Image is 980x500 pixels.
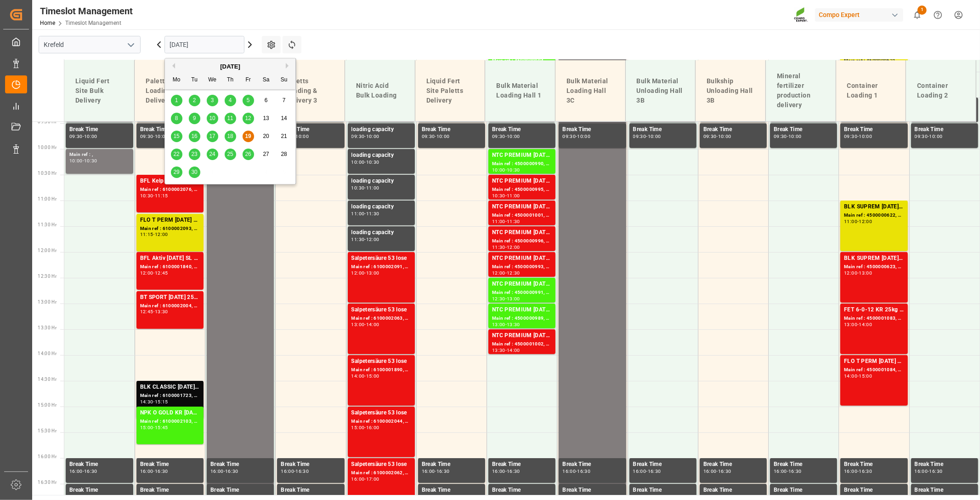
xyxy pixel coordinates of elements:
div: loading capacity [351,202,411,212]
div: 16:00 [366,425,380,430]
div: 13:30 [507,322,520,327]
div: - [153,310,155,314]
div: BFL Aktiv [DATE] SL 1000L IBC MTOBFL KELP BIO SL (2024) 10L (x60) ES,PTBFL KELP BIO SL (2024) 800... [140,254,200,263]
div: - [505,219,507,224]
div: - [364,374,366,378]
div: - [505,168,507,172]
div: Main ref : 4500000622, 2000000565 [844,212,904,219]
span: 19 [245,133,251,139]
div: loading capacity [351,151,411,160]
span: 25 [227,151,233,157]
div: 15:45 [155,425,168,430]
div: Salpetersäure 53 lose [351,357,411,366]
div: Choose Thursday, September 25th, 2025 [225,149,236,160]
div: 13:00 [351,322,365,327]
div: 12:00 [492,271,505,275]
div: 10:00 [577,134,590,138]
div: month 2025-09 [168,92,293,181]
div: - [364,425,366,430]
div: Main ref : 4500000990, 2000001025 [492,160,552,168]
div: 16:00 [69,469,83,473]
div: 14:00 [366,322,380,327]
span: 15 [173,133,179,139]
button: Next Month [286,63,291,69]
div: 10:00 [788,134,802,138]
span: 1 [175,97,178,103]
div: - [928,134,929,138]
div: [DATE] [165,62,295,71]
div: Sa [261,75,272,86]
div: BT SPORT [DATE] 25%UH 3M 25kg (x40) INTBFL 10-4-7 SL (KABRI Rw) 1000L IBCBLK PREMIUM [DATE]+3+TE ... [140,293,200,302]
div: Choose Tuesday, September 30th, 2025 [189,167,200,178]
span: 11 [227,115,233,121]
span: 1 [918,6,927,15]
div: 11:30 [492,245,505,249]
div: Choose Saturday, September 27th, 2025 [261,149,272,160]
div: 11:15 [140,232,153,236]
span: 6 [265,97,268,103]
div: - [857,219,859,224]
div: 12:00 [366,237,380,241]
div: 11:15 [155,194,168,198]
div: Main ref : 6100001890, 2000001509 [351,366,411,374]
span: 13 [263,115,269,121]
div: FLO T PERM [DATE] 25kg (x40) INTSUPER FLO T Turf BS 20kg (x50) INTENF HIGH-N (IB) 20-5-8 25kg (x4... [140,216,200,225]
div: - [787,134,788,138]
div: Choose Wednesday, September 3rd, 2025 [207,95,218,106]
div: - [857,322,859,327]
span: 26 [245,151,251,157]
span: 2 [193,97,196,103]
span: 11:30 Hr [38,222,57,227]
div: We [207,75,218,86]
div: Break Time [492,125,552,134]
div: Choose Tuesday, September 2nd, 2025 [189,95,200,106]
div: Su [278,75,290,86]
div: BFL Kelp SL 10L (x60) EN,ITBC PLUS [DATE] 9M 25kg (x42) INTBC PLUS [DATE] 6M 25kg (x42) INTBFL AV... [140,177,200,186]
div: BLK CLASSIC [DATE] 50kg(x21)D,EN,PL,FNLBLK CLASSIC [DATE] 25kg(x40)D,EN,PL,FNLBLK SUPREM [DATE] 2... [140,383,200,392]
span: 23 [191,151,197,157]
div: Choose Monday, September 1st, 2025 [171,95,182,106]
div: 10:00 [492,168,505,172]
div: - [153,400,155,404]
div: 13:00 [366,271,380,275]
div: BLK SUPREM [DATE] 25KG (x42) INT MTO [844,254,904,263]
div: BLK SUPREM [DATE] 25KG (x42) INT MTO [844,202,904,212]
div: - [153,271,155,275]
div: - [505,245,507,249]
div: 09:30 [633,134,646,138]
div: - [505,322,507,327]
span: 9 [193,115,196,121]
div: - [857,271,859,275]
div: 15:00 [351,425,365,430]
div: Main ref : , [69,151,130,159]
span: 11:00 Hr [38,196,57,201]
div: 10:30 [84,159,97,163]
div: 13:30 [492,348,505,352]
span: 10:00 Hr [38,145,57,150]
div: - [576,134,577,138]
div: Main ref : 4500000989, 2000001025 [492,315,552,322]
div: 09:30 [69,134,83,138]
div: NTC PREMIUM [DATE]+3+TE BULK [492,305,552,315]
div: FLO T PERM [DATE] 25kg (x42) INT [844,357,904,366]
div: Choose Saturday, September 20th, 2025 [261,131,272,142]
div: - [153,194,155,198]
span: 15:30 Hr [38,428,57,433]
div: Main ref : 6100002063, 2000001555 [351,315,411,322]
div: 13:00 [507,297,520,301]
div: 16:30 [84,469,97,473]
div: 11:30 [507,219,520,224]
div: NPK O GOLD KR [DATE] 25kg (x60) IT [140,408,200,418]
div: - [857,134,859,138]
div: Choose Tuesday, September 16th, 2025 [189,131,200,142]
span: 8 [175,115,178,121]
div: Nitric Acid Bulk Loading [352,77,408,104]
div: Break Time [703,125,763,134]
div: 09:30 [422,134,435,138]
div: - [717,134,718,138]
span: 28 [281,151,287,157]
div: Break Time [633,460,693,469]
div: 14:00 [351,374,365,378]
div: Main ref : 6100001840, 2000001408 [140,263,200,271]
div: Bulk Material Loading Hall 1 [493,77,548,104]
